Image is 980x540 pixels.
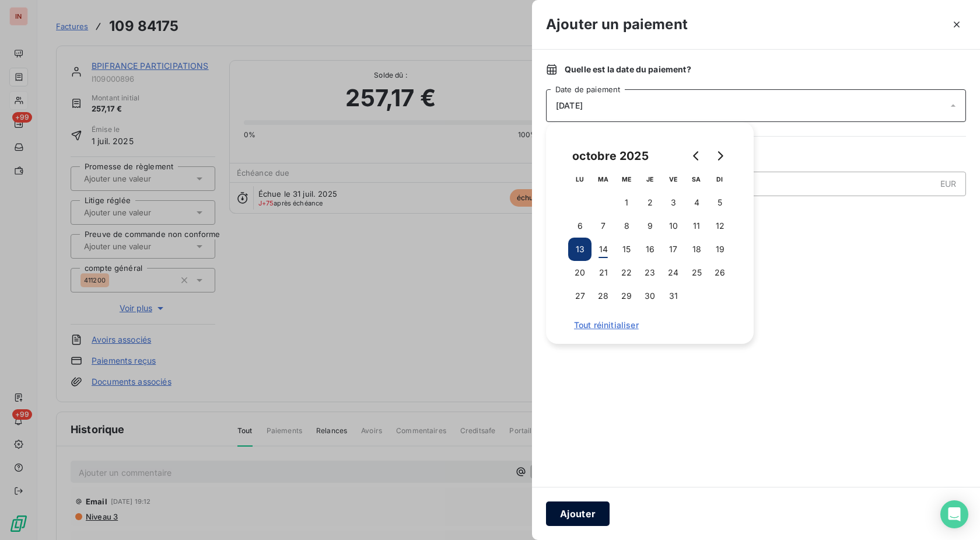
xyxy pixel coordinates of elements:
button: 31 [661,284,685,308]
button: 16 [638,238,661,261]
button: 25 [685,261,708,284]
button: 10 [661,214,685,238]
button: Go to next month [708,144,731,168]
button: 5 [708,191,731,214]
button: 13 [568,238,591,261]
th: jeudi [638,168,661,191]
button: 28 [591,284,615,308]
button: 30 [638,284,661,308]
button: 18 [685,238,708,261]
button: 15 [615,238,638,261]
button: Go to previous month [685,144,708,168]
button: 11 [685,214,708,238]
button: 8 [615,214,638,238]
button: 4 [685,191,708,214]
div: Open Intercom Messenger [940,500,968,528]
button: 3 [661,191,685,214]
div: octobre 2025 [568,147,653,165]
button: 27 [568,284,591,308]
button: 17 [661,238,685,261]
th: mardi [591,168,615,191]
button: 6 [568,214,591,238]
th: mercredi [615,168,638,191]
button: 2 [638,191,661,214]
th: samedi [685,168,708,191]
button: 29 [615,284,638,308]
button: 20 [568,261,591,284]
button: 19 [708,238,731,261]
span: [DATE] [556,101,583,110]
span: Nouveau solde dû : [546,205,966,217]
button: 9 [638,214,661,238]
span: Quelle est la date du paiement ? [565,64,691,75]
button: 7 [591,214,615,238]
button: 1 [615,191,638,214]
button: Ajouter [546,501,610,526]
th: lundi [568,168,591,191]
th: vendredi [661,168,685,191]
button: 26 [708,261,731,284]
h3: Ajouter un paiement [546,14,688,35]
button: 22 [615,261,638,284]
span: Tout réinitialiser [574,320,726,330]
button: 12 [708,214,731,238]
button: 23 [638,261,661,284]
button: 14 [591,238,615,261]
th: dimanche [708,168,731,191]
button: 21 [591,261,615,284]
button: 24 [661,261,685,284]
